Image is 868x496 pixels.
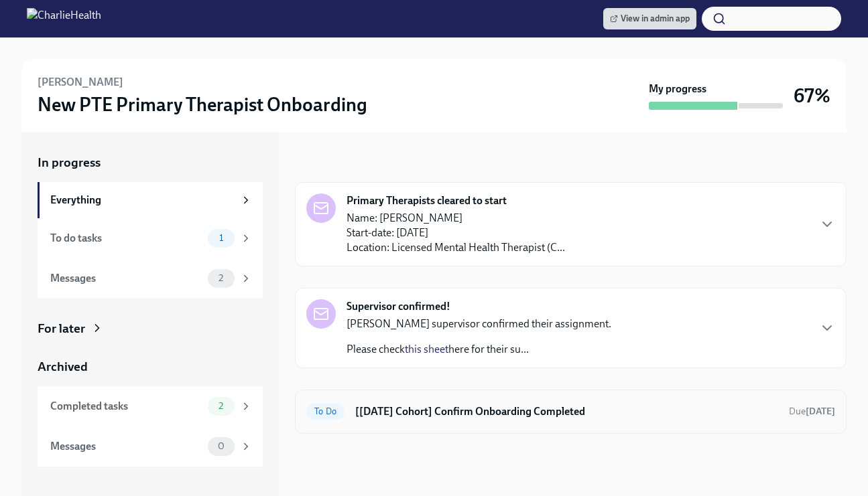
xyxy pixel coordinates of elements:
div: In progress [295,154,358,171]
strong: My progress [649,82,706,96]
span: 2 [210,401,231,411]
div: Completed tasks [50,399,202,414]
h6: [[DATE] Cohort] Confirm Onboarding Completed [355,404,778,419]
a: this sheet [405,343,448,355]
a: Messages2 [38,258,263,299]
span: 1 [211,233,231,243]
a: To do tasks1 [38,218,263,258]
strong: [DATE] [806,406,835,417]
h6: [PERSON_NAME] [38,75,123,90]
span: October 12th, 2025 09:00 [789,405,835,418]
a: Completed tasks2 [38,386,263,426]
p: Please check here for their su... [347,342,611,357]
span: To Do [306,406,345,416]
h3: 67% [794,84,830,108]
p: [PERSON_NAME] supervisor confirmed their assignment. [347,317,611,331]
strong: Supervisor confirmed! [347,299,450,314]
p: Name: [PERSON_NAME] Start-date: [DATE] Location: Licensed Mental Health Therapist (C... [347,211,565,255]
a: Archived [38,358,263,376]
a: In progress [38,154,263,171]
span: 2 [210,273,231,283]
a: View in admin app [603,8,696,29]
img: CharlieHealth [27,8,101,29]
span: Due [789,406,835,417]
div: Everything [50,193,235,208]
a: Messages0 [38,426,263,467]
div: For later [38,320,85,337]
a: To Do[[DATE] Cohort] Confirm Onboarding CompletedDue[DATE] [306,401,835,422]
span: View in admin app [610,12,690,25]
strong: Primary Therapists cleared to start [347,193,507,208]
div: To do tasks [50,231,202,246]
a: For later [38,320,263,337]
a: Everything [38,182,263,218]
span: 0 [210,441,233,451]
div: Messages [50,439,202,454]
div: Messages [50,271,202,286]
h3: New PTE Primary Therapist Onboarding [38,92,367,116]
